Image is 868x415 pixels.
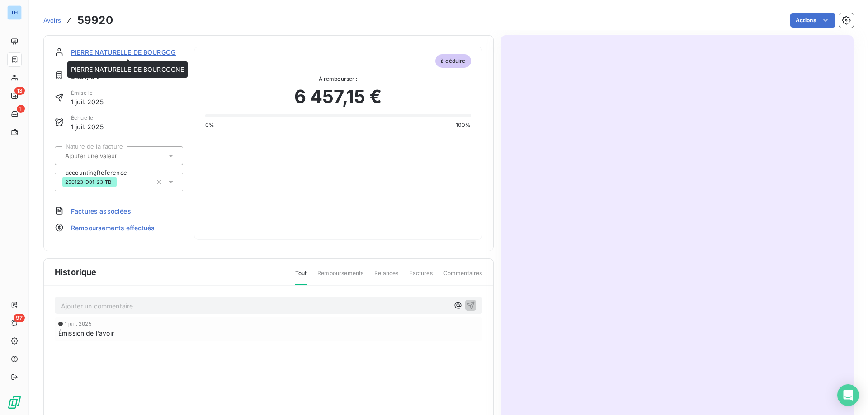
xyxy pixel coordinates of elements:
span: 97 [14,314,25,322]
span: Relances [374,269,398,284]
input: Ajouter une valeur [64,152,155,160]
span: Émission de l'avoir [58,328,114,338]
span: À rembourser : [205,75,471,83]
span: Commentaires [443,269,482,284]
span: Avoirs [43,17,61,24]
div: TH [7,5,22,20]
span: 250123-D01-23-TB- [65,179,114,185]
span: 1 juil. 2025 [71,97,104,107]
button: Actions [790,13,835,28]
a: 13 [7,89,21,103]
span: Historique [55,266,97,278]
span: 1 [17,105,25,113]
span: Émise le [71,89,104,97]
h3: 59920 [77,12,113,28]
a: 1 [7,107,21,121]
span: Tout [295,269,307,285]
span: à déduire [435,54,471,68]
div: Open Intercom Messenger [837,384,859,406]
span: Factures [409,269,432,284]
span: 6 457,15 € [294,83,382,110]
span: Factures associées [71,206,131,216]
span: 1 juil. 2025 [71,122,104,131]
span: Échue le [71,114,104,122]
span: 1 juil. 2025 [65,321,92,326]
span: Remboursements [317,269,363,284]
span: 100% [456,121,471,129]
span: 13 [14,87,25,95]
span: Remboursements effectués [71,223,155,233]
a: Avoirs [43,16,61,25]
span: PIERRE NATURELLE DE BOURGOGNE [71,47,184,57]
span: 0% [205,121,214,129]
img: Logo LeanPay [7,395,22,410]
div: PIERRE NATURELLE DE BOURGOGNE [67,61,188,78]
